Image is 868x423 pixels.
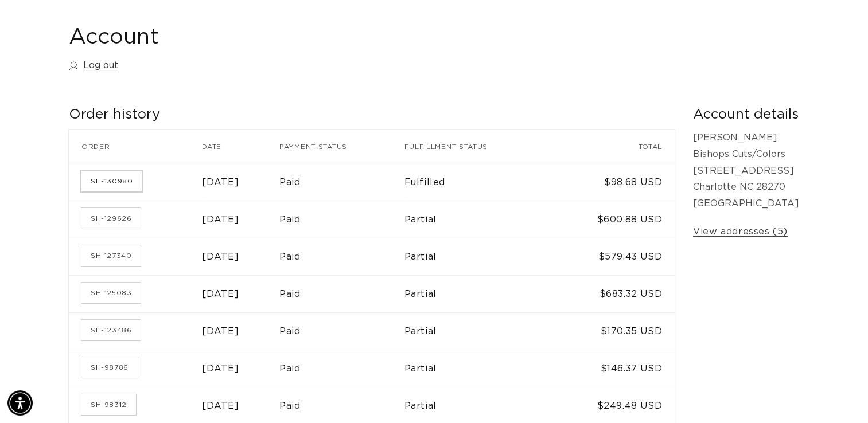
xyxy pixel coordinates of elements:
time: [DATE] [202,252,239,261]
td: Paid [279,164,404,201]
time: [DATE] [202,401,239,410]
td: Paid [279,275,404,312]
td: $170.35 USD [554,312,675,350]
th: Order [69,130,202,164]
a: Order number SH-98312 [81,394,136,415]
a: View addresses (5) [693,224,788,240]
div: Accessibility Menu [7,390,33,416]
td: $98.68 USD [554,164,675,201]
td: $683.32 USD [554,275,675,312]
td: Partial [404,275,554,312]
a: Order number SH-130980 [81,171,142,191]
td: Partial [404,201,554,238]
time: [DATE] [202,178,239,187]
td: $146.37 USD [554,350,675,387]
td: Partial [404,312,554,350]
a: Order number SH-129626 [81,208,141,229]
td: Fulfilled [404,164,554,201]
h2: Order history [69,106,675,124]
a: Order number SH-123486 [81,320,141,340]
time: [DATE] [202,289,239,299]
a: Order number SH-127340 [81,245,141,266]
td: $579.43 USD [554,238,675,275]
time: [DATE] [202,364,239,373]
a: Order number SH-125083 [81,283,141,303]
th: Fulfillment status [404,130,554,164]
a: Order number SH-98786 [81,357,138,378]
td: Paid [279,312,404,350]
p: [PERSON_NAME] Bishops Cuts/Colors [STREET_ADDRESS] Charlotte NC 28270 [GEOGRAPHIC_DATA] [693,130,799,212]
h2: Account details [693,106,799,124]
td: $600.88 USD [554,201,675,238]
td: Paid [279,350,404,387]
th: Date [202,130,279,164]
td: Paid [279,238,404,275]
th: Payment status [279,130,404,164]
td: Partial [404,238,554,275]
th: Total [554,130,675,164]
a: Log out [69,57,118,74]
h1: Account [69,23,799,52]
time: [DATE] [202,215,239,224]
time: [DATE] [202,327,239,336]
td: Partial [404,350,554,387]
td: Paid [279,201,404,238]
